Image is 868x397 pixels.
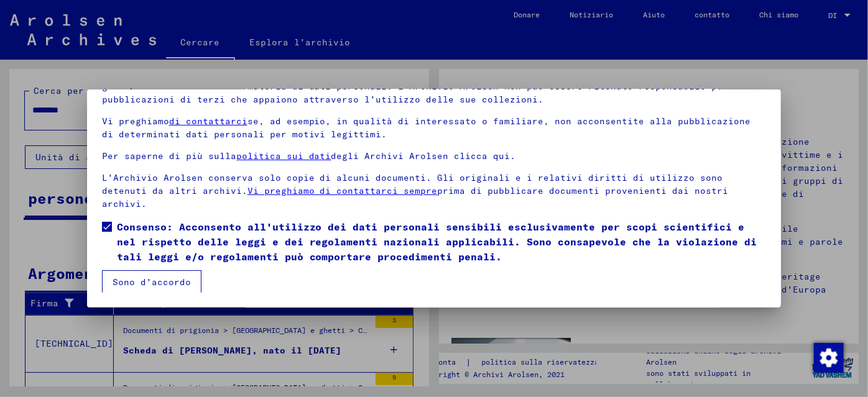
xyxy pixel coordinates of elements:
[236,150,331,162] a: politica sui dati
[117,221,757,263] font: Consenso: Acconsento all'utilizzo dei dati personali sensibili esclusivamente per scopi scientifi...
[102,116,169,127] font: Vi preghiamo
[814,343,844,373] img: Modifica consenso
[113,276,191,288] font: Sono d'accordo
[102,270,201,294] button: Sono d'accordo
[813,342,843,372] div: Modifica consenso
[102,42,762,105] font: Si prega di notare che questo portale sulla persecuzione nazista contiene dati sensibili relativi...
[102,116,751,140] font: se, ad esempio, in qualità di interessato o familiare, non acconsentite alla pubblicazione di det...
[102,150,236,162] font: Per saperne di più sulla
[102,172,723,196] font: L'Archivio Arolsen conserva solo copie di alcuni documenti. Gli originali e i relativi diritti di...
[331,150,516,162] font: degli Archivi Arolsen clicca qui.
[247,185,438,196] a: Vi preghiamo di contattarci sempre
[102,185,729,209] font: prima di pubblicare documenti provenienti dai nostri archivi.
[169,116,247,127] a: di contattarci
